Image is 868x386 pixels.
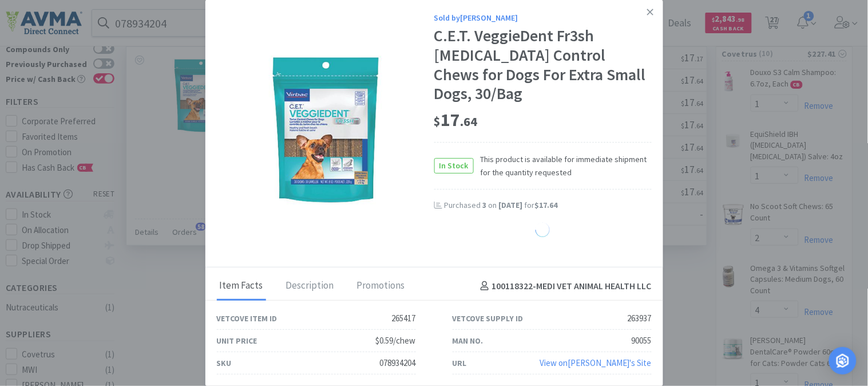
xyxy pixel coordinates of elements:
div: Description [283,272,337,301]
span: This product is available for immediate shipment for the quantity requested [474,153,652,179]
span: In Stock [435,159,473,173]
div: $0.59/chew [376,334,416,348]
div: Sold by [PERSON_NAME] [434,11,652,24]
div: Promotions [354,272,408,301]
div: Vetcove Item ID [217,312,278,325]
div: Unit Price [217,334,257,347]
a: View on[PERSON_NAME]'s Site [540,357,652,368]
div: Item Facts [217,272,266,301]
div: 078934204 [380,356,416,370]
span: $17.64 [535,200,558,210]
div: C.E.T. VeggieDent Fr3sh [MEDICAL_DATA] Control Chews for Dogs For Extra Small Dogs, 30/Bag [434,26,652,103]
span: [DATE] [499,200,523,210]
div: Open Intercom Messenger [829,347,857,375]
div: URL [453,357,467,369]
span: . 64 [461,113,478,129]
span: 17 [434,108,478,131]
span: $ [434,113,441,129]
div: Man No. [453,334,483,347]
div: 90055 [632,334,652,348]
span: 3 [483,200,487,210]
div: 265417 [392,312,416,325]
h4: 100118322 - MEDI VET ANIMAL HEALTH LLC [476,279,652,294]
div: 263937 [628,312,652,325]
div: SKU [217,357,232,369]
div: Purchased on for [445,200,652,211]
div: Vetcove Supply ID [453,312,524,325]
img: d3218bd6cf444c79926e905dedb8e92f_263937.jpeg [251,56,400,204]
